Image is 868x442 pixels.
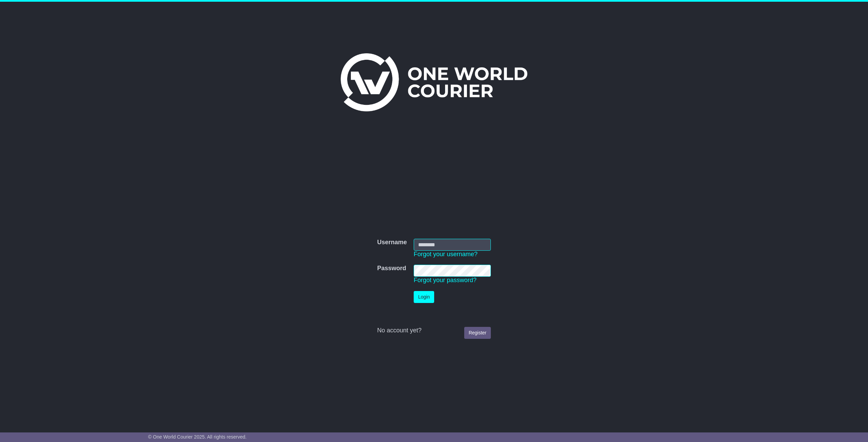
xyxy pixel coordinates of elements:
[377,265,406,272] label: Password
[341,53,527,111] img: One World
[148,434,247,440] span: © One World Courier 2025. All rights reserved.
[464,327,491,339] a: Register
[377,239,407,246] label: Username
[414,277,476,284] a: Forgot your password?
[414,251,478,258] a: Forgot your username?
[414,291,434,303] button: Login
[377,327,491,334] div: No account yet?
